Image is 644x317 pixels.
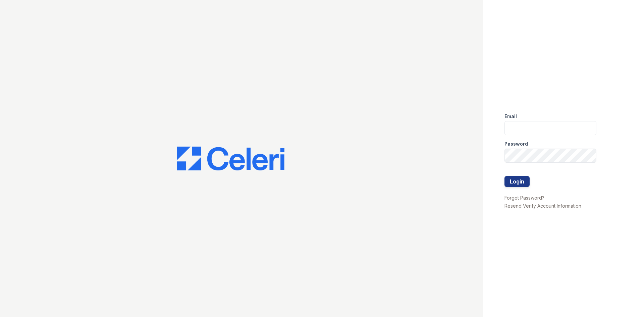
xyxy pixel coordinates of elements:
[504,113,517,120] label: Email
[504,141,528,147] label: Password
[504,195,544,201] a: Forgot Password?
[504,176,530,187] button: Login
[504,203,581,209] a: Resend Verify Account Information
[177,147,284,171] img: CE_Logo_Blue-a8612792a0a2168367f1c8372b55b34899dd931a85d93a1a3d3e32e68fde9ad4.png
